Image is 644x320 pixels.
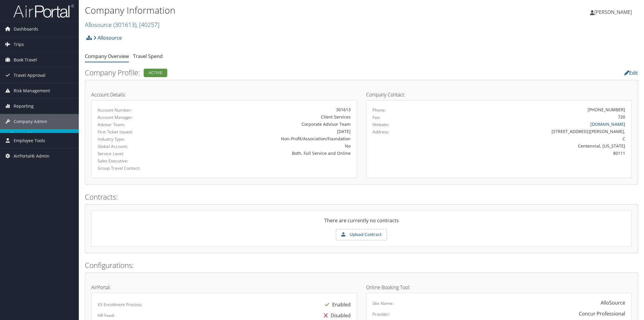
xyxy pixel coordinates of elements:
[14,68,45,83] span: Travel Approval
[85,53,129,60] a: Company Overview
[372,114,380,120] label: Fax:
[85,21,159,29] a: Allosource
[185,114,350,120] div: Client Services
[85,260,638,270] h2: Configurations:
[136,21,159,29] span: , [ 40257 ]
[144,69,167,77] div: Active
[13,4,74,18] img: airportal-logo.png
[588,106,625,113] div: [PHONE_NUMBER]
[438,136,625,142] div: C
[93,32,122,44] a: Allosource
[372,300,394,306] label: Site Name:
[438,150,625,156] div: 80111
[322,299,351,310] div: Enabled
[85,67,451,78] h2: Company Profile:
[14,37,24,52] span: Trips
[14,114,47,129] span: Company Admin
[85,192,638,202] h2: Contracts:
[185,121,350,127] div: Corporate Advisor Team
[590,3,638,21] a: [PERSON_NAME]
[14,149,49,164] span: AirPortal® Admin
[91,285,357,290] h4: AirPortal:
[594,9,632,15] span: [PERSON_NAME]
[601,299,625,306] div: AlloSource
[98,302,142,308] label: V3 Enrollment Process:
[98,114,176,120] label: Account Manager:
[133,53,163,60] a: Travel Spend
[438,128,625,135] div: [STREET_ADDRESS][PERSON_NAME],
[336,230,386,240] label: Upload Contract
[98,312,115,318] label: HR Feed:
[185,143,350,149] div: No
[14,99,34,114] span: Reporting
[98,136,176,142] label: Industry Type:
[579,310,625,317] div: Concur Professional
[372,107,386,113] label: Phone:
[438,143,625,149] div: Centennial, [US_STATE]
[98,122,176,128] label: Advisor Team:
[372,129,389,135] label: Address:
[366,92,632,97] h4: Company Contact:
[98,107,176,113] label: Account Number:
[98,158,176,164] label: Sales Executive:
[14,133,45,148] span: Employee Tools
[185,150,350,156] div: Both, Full Service and Online
[590,121,625,127] a: [DOMAIN_NAME]
[98,151,176,157] label: Service Level:
[14,21,38,37] span: Dashboards
[14,52,37,67] span: Book Travel
[366,285,632,290] h4: Online Booking Tool:
[92,217,631,229] div: There are currently no contracts
[98,129,176,135] label: First Ticket Issued:
[185,106,350,113] div: 301613
[185,136,350,142] div: Non-Profit/Association/Foundation
[91,92,357,97] h4: Account Details:
[618,114,625,120] div: 720
[372,122,389,128] label: Website:
[185,128,350,135] div: [DATE]
[14,83,50,98] span: Risk Management
[98,165,176,171] label: Group Travel Contact:
[624,70,638,76] a: Edit
[98,143,176,149] label: Global Account:
[113,21,136,29] span: ( 301613 )
[85,4,454,17] h1: Company Information
[372,311,390,317] label: Provider:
